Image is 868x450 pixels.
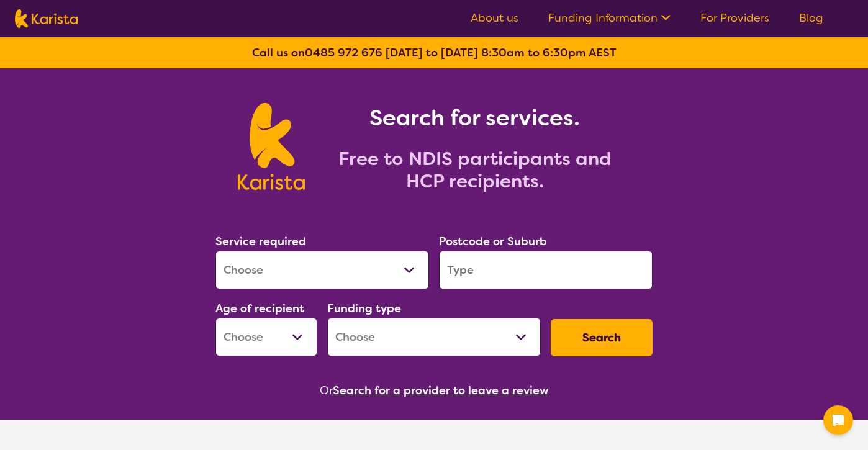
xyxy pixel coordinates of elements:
a: For Providers [700,11,769,25]
input: Type [439,251,653,289]
span: Or [320,381,333,400]
label: Service required [215,234,306,249]
b: Call us on [DATE] to [DATE] 8:30am to 6:30pm AEST [252,45,617,60]
button: Search for a provider to leave a review [333,381,549,400]
a: 0485 972 676 [305,45,382,60]
img: Karista logo [15,9,78,28]
h1: Search for services. [320,103,630,133]
label: Postcode or Suburb [439,234,547,249]
a: Funding Information [548,11,671,25]
a: About us [471,11,518,25]
a: Blog [799,11,823,25]
label: Funding type [327,301,401,316]
img: Karista logo [238,103,304,190]
h2: Free to NDIS participants and HCP recipients. [320,148,630,192]
label: Age of recipient [215,301,304,316]
button: Search [551,319,653,356]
